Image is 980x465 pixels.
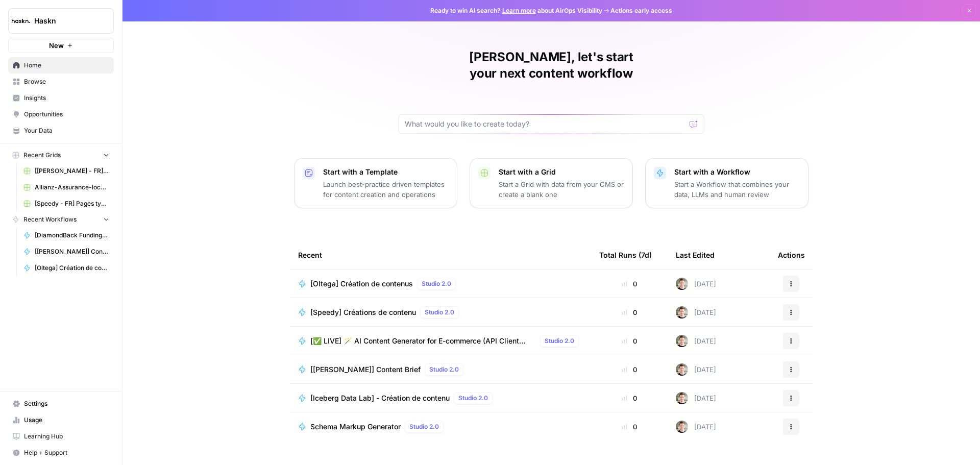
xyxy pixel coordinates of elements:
span: Studio 2.0 [429,365,459,374]
img: 5szy29vhbbb2jvrzb4fwf88ktdwm [676,392,688,404]
div: [DATE] [676,306,716,319]
p: Start with a Template [323,167,449,177]
span: Ready to win AI search? about AirOps Visibility [430,6,602,15]
span: Studio 2.0 [422,279,451,288]
div: 0 [599,279,659,289]
p: Start a Workflow that combines your data, LLMs and human review [674,179,800,200]
div: Total Runs (7d) [599,241,652,269]
div: 0 [599,307,659,317]
span: [[PERSON_NAME]] Content Brief [310,364,421,375]
a: [[PERSON_NAME]] Content BriefStudio 2.0 [298,363,583,376]
span: Usage [24,415,109,425]
div: Last Edited [676,241,715,269]
span: Studio 2.0 [409,422,439,431]
span: Learning Hub [24,432,109,441]
div: [DATE] [676,278,716,290]
img: 5szy29vhbbb2jvrzb4fwf88ktdwm [676,306,688,319]
a: Schema Markup GeneratorStudio 2.0 [298,421,583,433]
a: [Speedy] Créations de contenuStudio 2.0 [298,306,583,319]
span: [Speedy - FR] Pages type de pneu & prestation - 800 mots Grid [35,199,109,208]
span: [DiamondBack Funding] Page to create [35,231,109,240]
a: Opportunities [8,106,114,123]
div: 0 [599,364,659,375]
a: [✅ LIVE] 🪄 AI Content Generator for E-commerce (API Client Only)Studio 2.0 [298,335,583,347]
a: [Oltega] Création de contenusStudio 2.0 [298,278,583,290]
a: Learning Hub [8,428,114,445]
img: 5szy29vhbbb2jvrzb4fwf88ktdwm [676,278,688,290]
span: [Oltega] Création de contenus [35,263,109,273]
span: Studio 2.0 [545,336,574,346]
a: Allianz-Assurance-local v2 Grid [19,179,114,195]
span: Studio 2.0 [458,394,488,403]
span: [✅ LIVE] 🪄 AI Content Generator for E-commerce (API Client Only) [310,336,536,346]
span: Home [24,61,109,70]
button: Start with a TemplateLaunch best-practice driven templates for content creation and operations [294,158,457,208]
div: [DATE] [676,421,716,433]
span: Insights [24,93,109,103]
div: Actions [778,241,805,269]
p: Launch best-practice driven templates for content creation and operations [323,179,449,200]
a: [Iceberg Data Lab] - Création de contenuStudio 2.0 [298,392,583,404]
span: [Iceberg Data Lab] - Création de contenu [310,393,450,403]
button: Recent Workflows [8,212,114,227]
a: Your Data [8,123,114,139]
p: Start a Grid with data from your CMS or create a blank one [499,179,624,200]
span: Your Data [24,126,109,135]
span: [[PERSON_NAME] - FR] - page programme - 400 mots Grid [35,166,109,176]
img: 5szy29vhbbb2jvrzb4fwf88ktdwm [676,363,688,376]
span: New [49,40,64,51]
a: [Speedy - FR] Pages type de pneu & prestation - 800 mots Grid [19,195,114,212]
a: Home [8,57,114,74]
img: 5szy29vhbbb2jvrzb4fwf88ktdwm [676,335,688,347]
span: Browse [24,77,109,86]
a: Learn more [502,7,536,14]
h1: [PERSON_NAME], let's start your next content workflow [398,49,704,82]
p: Start with a Workflow [674,167,800,177]
div: 0 [599,393,659,403]
a: [[PERSON_NAME] - FR] - page programme - 400 mots Grid [19,163,114,179]
img: 5szy29vhbbb2jvrzb4fwf88ktdwm [676,421,688,433]
span: Settings [24,399,109,408]
span: Actions early access [610,6,672,15]
div: 0 [599,336,659,346]
a: Usage [8,412,114,428]
a: [Oltega] Création de contenus [19,260,114,276]
span: Studio 2.0 [425,308,454,317]
a: Settings [8,396,114,412]
button: Start with a GridStart a Grid with data from your CMS or create a blank one [470,158,633,208]
div: [DATE] [676,392,716,404]
span: [[PERSON_NAME]] Content Brief [35,247,109,256]
span: [Speedy] Créations de contenu [310,307,416,317]
button: Start with a WorkflowStart a Workflow that combines your data, LLMs and human review [645,158,808,208]
span: Haskn [34,16,96,26]
p: Start with a Grid [499,167,624,177]
span: Opportunities [24,110,109,119]
span: Allianz-Assurance-local v2 Grid [35,183,109,192]
input: What would you like to create today? [405,119,685,129]
a: Browse [8,74,114,90]
a: Insights [8,90,114,106]
span: [Oltega] Création de contenus [310,279,413,289]
span: Recent Grids [23,151,61,160]
button: Help + Support [8,445,114,461]
span: Schema Markup Generator [310,422,401,432]
button: New [8,38,114,53]
div: Recent [298,241,583,269]
button: Workspace: Haskn [8,8,114,34]
span: Recent Workflows [23,215,77,224]
span: Help + Support [24,448,109,457]
a: [[PERSON_NAME]] Content Brief [19,243,114,260]
div: [DATE] [676,363,716,376]
a: [DiamondBack Funding] Page to create [19,227,114,243]
img: Haskn Logo [12,12,30,30]
div: [DATE] [676,335,716,347]
div: 0 [599,422,659,432]
button: Recent Grids [8,148,114,163]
